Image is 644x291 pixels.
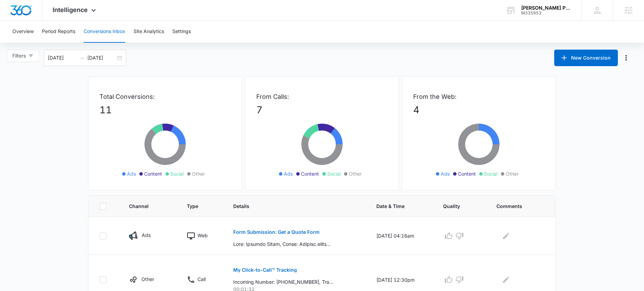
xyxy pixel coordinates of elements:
span: Filters [12,52,26,60]
button: Period Reports [42,21,75,43]
p: Lore: Ipsumdo Sitam, Conse: Adipisc.elits@doeiu.tem, Inc utl et dolo?: Mag aliq enima mi veni qu ... [233,240,333,248]
p: Form Submission: Get a Quote Form [233,230,320,235]
button: Filters [7,50,39,62]
p: 11 [99,103,231,117]
button: Manage Numbers [621,52,632,63]
button: Edit Comments [501,230,512,241]
span: Date & Time [376,202,417,210]
span: Social [327,170,341,177]
p: My Click-to-Call™ Tracking [233,268,297,272]
span: Channel [129,202,160,210]
span: Intelligence [53,6,88,13]
span: swap-right [79,55,85,61]
span: Other [349,170,362,177]
p: Total Conversions: [99,92,231,101]
input: Start date [48,54,76,62]
span: Content [301,170,319,177]
span: Details [233,202,350,210]
p: Incoming Number: [PHONE_NUMBER], Tracking Number: [PHONE_NUMBER], Ring To: [PHONE_NUMBER], Caller... [233,278,333,285]
p: Other [141,276,154,283]
span: Social [484,170,497,177]
td: [DATE] 04:16am [368,217,435,255]
p: 7 [256,103,388,117]
button: Site Analytics [133,21,164,43]
span: Content [458,170,476,177]
div: account id [521,11,571,15]
p: Call [197,276,206,283]
span: Comments [496,202,535,210]
span: Social [170,170,184,177]
button: Edit Comments [501,274,512,285]
span: Type [187,202,207,210]
p: From the Web: [413,92,545,101]
span: Ads [441,170,450,177]
button: New Conversion [554,50,618,66]
p: Web [197,232,208,239]
p: From Calls: [256,92,388,101]
span: to [79,55,85,61]
button: Conversions Inbox [84,21,125,43]
button: Settings [172,21,191,43]
span: Other [506,170,518,177]
span: Ads [127,170,136,177]
span: Content [144,170,162,177]
div: account name [521,5,571,11]
span: Ads [284,170,293,177]
button: Form Submission: Get a Quote Form [233,224,320,240]
button: My Click-to-Call™ Tracking [233,262,297,278]
span: Quality [443,202,470,210]
p: Ads [142,231,151,239]
span: Other [192,170,205,177]
input: End date [87,54,116,62]
button: Overview [12,21,34,43]
p: 4 [413,103,545,117]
